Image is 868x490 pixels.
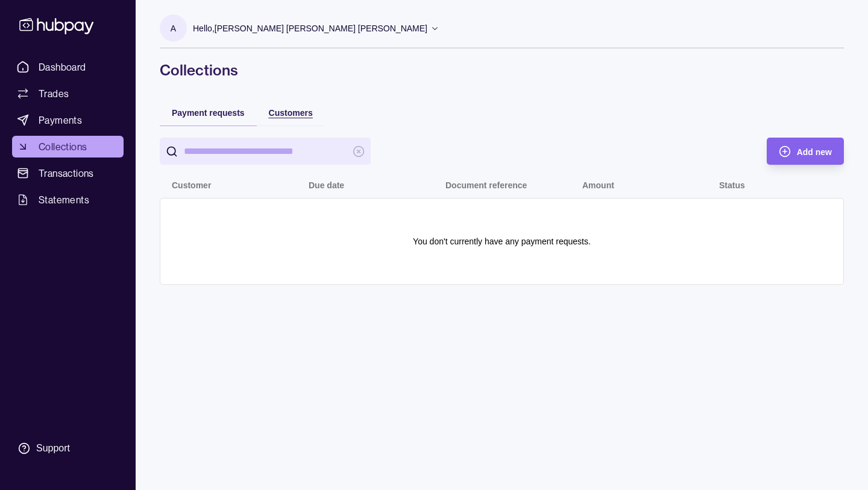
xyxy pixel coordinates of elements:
div: Support [36,442,70,455]
span: Payments [39,113,82,127]
p: Customer [172,180,211,190]
p: You don't currently have any payment requests. [413,235,591,248]
button: Add new [767,138,844,165]
span: Transactions [39,166,94,180]
span: Customers [269,108,313,118]
span: Add new [797,147,832,157]
a: Payments [12,109,124,131]
p: Hello, [PERSON_NAME] [PERSON_NAME] [PERSON_NAME] [193,22,427,35]
p: Due date [309,180,344,190]
p: A [171,22,176,35]
span: Dashboard [39,60,86,74]
input: search [184,138,347,165]
p: Document reference [445,180,527,190]
span: Trades [39,86,69,101]
span: Collections [39,139,87,154]
span: Statements [39,192,89,207]
p: Amount [582,180,614,190]
a: Collections [12,136,124,157]
p: Status [719,180,745,190]
a: Transactions [12,162,124,184]
a: Support [12,436,124,461]
a: Dashboard [12,56,124,78]
h1: Collections [160,60,844,80]
span: Payment requests [172,108,245,118]
a: Statements [12,189,124,211]
a: Trades [12,83,124,104]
